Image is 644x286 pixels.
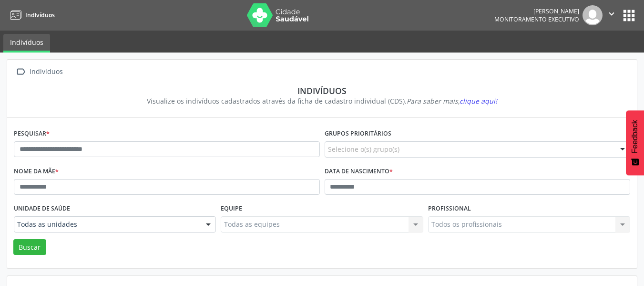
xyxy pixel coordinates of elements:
[325,164,393,179] label: Data de nascimento
[407,96,497,106] i: Para saber mais,
[25,11,55,19] span: Indivíduos
[7,7,55,23] a: Indivíduos
[494,15,579,23] span: Monitoramento Executivo
[28,65,64,79] div: Indivíduos
[20,85,624,96] div: Indivíduos
[603,5,621,25] button: 
[325,127,391,141] label: Grupos prioritários
[328,144,399,154] span: Selecione o(s) grupo(s)
[428,201,471,216] label: Profissional
[3,34,50,53] a: Indivíduos
[20,96,624,106] div: Visualize os indivíduos cadastrados através da ficha de cadastro individual (CDS).
[14,65,28,79] i: 
[494,7,579,15] div: [PERSON_NAME]
[606,9,617,19] i: 
[621,7,637,24] button: apps
[626,110,644,175] button: Feedback - Mostrar pesquisa
[460,96,497,106] span: clique aqui!
[13,239,46,255] button: Buscar
[14,127,50,141] label: Pesquisar
[14,164,59,179] label: Nome da mãe
[14,65,64,79] a:  Indivíduos
[221,201,242,216] label: Equipe
[631,120,639,153] span: Feedback
[14,201,70,216] label: Unidade de saúde
[17,220,196,229] span: Todas as unidades
[583,5,603,25] img: img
